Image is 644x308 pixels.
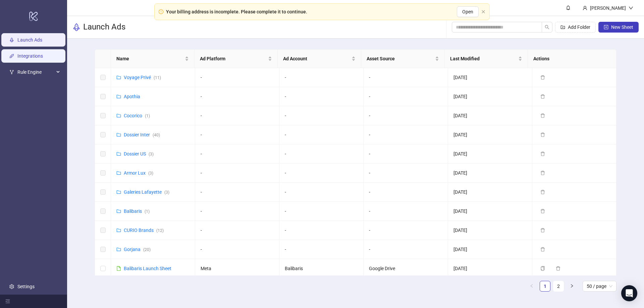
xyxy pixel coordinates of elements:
[279,125,364,144] td: -
[124,132,160,137] a: Dossier Inter(40)
[448,164,532,183] td: [DATE]
[279,144,364,164] td: -
[116,113,121,118] span: folder
[148,171,153,176] span: ( 3 )
[570,284,574,288] span: right
[195,144,279,164] td: -
[116,247,121,252] span: folder
[279,164,364,183] td: -
[283,55,350,62] span: Ad Account
[556,266,560,271] span: delete
[17,54,43,59] a: Integrations
[116,228,121,233] span: folder
[279,87,364,106] td: -
[9,70,14,75] span: fork
[124,151,154,157] a: Dossier US(3)
[583,6,587,10] span: user
[124,208,150,214] a: Balibaris(1)
[279,202,364,221] td: -
[448,221,532,240] td: [DATE]
[195,221,279,240] td: -
[279,240,364,259] td: -
[448,68,532,87] td: [DATE]
[116,190,121,194] span: folder
[361,50,445,68] th: Asset Source
[124,247,151,252] a: Gorjana(20)
[116,55,183,62] span: Name
[540,94,545,99] span: delete
[279,259,364,278] td: Balibaris
[195,202,279,221] td: -
[583,281,616,292] div: Page Size
[611,24,633,30] span: New Sheet
[629,6,633,10] span: down
[567,281,577,292] li: Next Page
[566,5,571,10] span: bell
[448,125,532,144] td: [DATE]
[83,22,125,33] h3: Launch Ads
[364,240,448,259] td: -
[5,299,10,304] span: menu-fold
[540,113,545,118] span: delete
[124,170,153,176] a: Armor Lux(3)
[540,247,545,252] span: delete
[540,190,545,194] span: delete
[154,75,161,80] span: ( 11 )
[598,22,639,33] button: New Sheet
[116,151,121,156] span: folder
[124,266,171,271] a: Balibaris Launch Sheet
[124,75,161,80] a: Voyage Privé(11)
[457,6,479,17] button: Open
[621,285,637,301] div: Open Intercom Messenger
[116,75,121,80] span: folder
[568,24,590,30] span: Add Folder
[364,87,448,106] td: -
[448,183,532,202] td: [DATE]
[145,209,150,214] span: ( 1 )
[153,133,160,137] span: ( 40 )
[124,113,150,118] a: Cocorico(1)
[545,25,549,29] span: search
[195,68,279,87] td: -
[448,87,532,106] td: [DATE]
[540,132,545,137] span: delete
[448,144,532,164] td: [DATE]
[116,132,121,137] span: folder
[587,4,629,12] div: [PERSON_NAME]
[116,94,121,99] span: folder
[159,9,163,14] span: exclamation-circle
[364,68,448,87] td: -
[367,55,434,62] span: Asset Source
[450,55,517,62] span: Last Modified
[195,240,279,259] td: -
[124,94,140,99] a: Apothia
[143,247,151,252] span: ( 20 )
[555,22,596,33] button: Add Folder
[111,50,195,68] th: Name
[195,106,279,125] td: -
[540,266,545,271] span: copy
[195,87,279,106] td: -
[364,221,448,240] td: -
[279,68,364,87] td: -
[364,202,448,221] td: -
[526,281,537,292] button: left
[528,50,611,68] th: Actions
[481,10,485,14] button: close
[567,281,577,292] button: right
[364,183,448,202] td: -
[604,25,608,29] span: plus-square
[364,106,448,125] td: -
[195,259,279,278] td: Meta
[364,164,448,183] td: -
[540,75,545,80] span: delete
[156,228,164,233] span: ( 12 )
[124,228,164,233] a: CURIO Brands(12)
[553,281,564,292] li: 2
[445,50,528,68] th: Last Modified
[553,281,563,291] a: 2
[17,284,35,289] a: Settings
[540,151,545,156] span: delete
[195,50,278,68] th: Ad Platform
[279,221,364,240] td: -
